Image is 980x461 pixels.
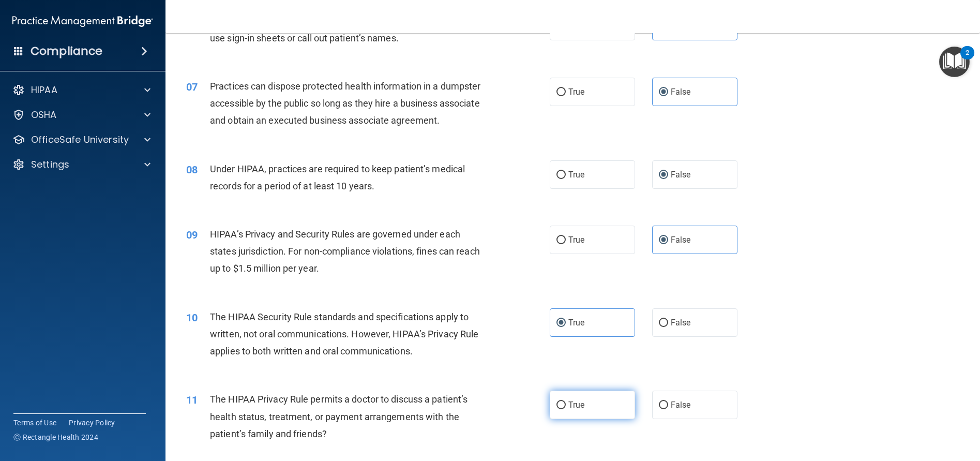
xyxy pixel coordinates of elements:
[568,170,584,180] span: True
[186,394,198,406] span: 11
[12,11,153,32] img: PMB logo
[12,109,150,121] a: OSHA
[568,400,584,410] span: True
[13,432,98,442] span: Ⓒ Rectangle Health 2024
[966,53,969,66] div: 2
[568,318,584,328] span: True
[671,400,691,410] span: False
[210,81,480,126] span: Practices can dispose protected health information in a dumpster accessible by the public so long...
[31,158,69,171] p: Settings
[671,170,691,180] span: False
[210,229,480,274] span: HIPAA’s Privacy and Security Rules are governed under each states jurisdiction. For non-complianc...
[659,88,668,96] input: False
[210,15,469,43] span: Under the HIPAA Omnibus Rule, practices are no longer able to use sign-in sheets or call out pati...
[13,418,56,428] a: Terms of Use
[671,235,691,245] span: False
[671,87,691,97] span: False
[556,236,566,244] input: True
[186,163,198,176] span: 08
[31,133,129,146] p: OfficeSafe University
[568,235,584,245] span: True
[31,109,57,121] p: OSHA
[556,401,566,409] input: True
[12,133,150,146] a: OfficeSafe University
[186,311,198,324] span: 10
[31,84,57,96] p: HIPAA
[186,229,198,241] span: 09
[12,158,150,171] a: Settings
[671,318,691,328] span: False
[659,171,668,179] input: False
[556,319,566,327] input: True
[556,171,566,179] input: True
[659,319,668,327] input: False
[568,87,584,97] span: True
[186,81,198,93] span: 07
[939,47,970,77] button: Open Resource Center, 2 new notifications
[69,418,115,428] a: Privacy Policy
[12,84,150,96] a: HIPAA
[210,311,478,356] span: The HIPAA Security Rule standards and specifications apply to written, not oral communications. H...
[210,394,468,439] span: The HIPAA Privacy Rule permits a doctor to discuss a patient’s health status, treatment, or payme...
[31,44,102,58] h4: Compliance
[659,401,668,409] input: False
[556,88,566,96] input: True
[659,236,668,244] input: False
[210,163,465,191] span: Under HIPAA, practices are required to keep patient’s medical records for a period of at least 10...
